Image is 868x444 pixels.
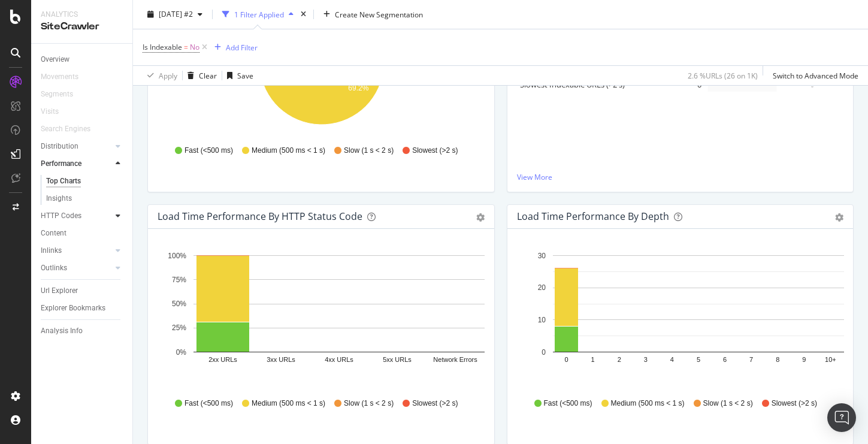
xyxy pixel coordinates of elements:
[591,356,594,363] text: 1
[222,66,253,85] button: Save
[41,325,83,337] div: Analysis Info
[41,53,69,66] div: Overview
[267,356,295,363] text: 3xx URLs
[476,213,485,222] div: gear
[325,356,353,363] text: 4xx URLs
[210,40,258,55] button: Add Filter
[688,70,758,80] div: 2.6 % URLs ( 26 on 1K )
[542,348,546,357] text: 0
[208,356,237,363] text: 2xx URLs
[41,302,105,315] div: Explorer Bookmarks
[617,356,621,363] text: 2
[749,356,753,363] text: 7
[703,398,753,409] span: Slow (1 s < 2 s)
[517,248,844,387] svg: A chart.
[344,146,394,156] span: Slow (1 s < 2 s)
[41,227,124,240] a: Content
[41,140,78,153] div: Distribution
[537,252,546,260] text: 30
[185,398,233,409] span: Fast (<500 ms)
[412,398,458,409] span: Slowest (>2 s)
[802,356,806,363] text: 9
[183,66,217,85] button: Clear
[772,398,817,409] span: Slowest (>2 s)
[46,192,72,205] div: Insights
[517,210,669,222] div: Load Time Performance by Depth
[433,356,477,363] text: Network Errors
[298,8,309,20] div: times
[412,146,458,156] span: Slowest (>2 s)
[564,356,568,363] text: 0
[41,262,112,274] a: Outlinks
[46,175,81,188] div: Top Charts
[143,5,207,24] button: [DATE] #2
[158,248,485,387] svg: A chart.
[168,252,186,260] text: 100%
[537,283,546,292] text: 20
[319,5,428,24] button: Create New Segmentation
[172,324,186,332] text: 25%
[172,300,186,308] text: 50%
[234,9,284,19] div: 1 Filter Applied
[768,66,858,85] button: Switch to Advanced Mode
[41,71,78,83] div: Movements
[41,20,123,34] div: SiteCrawler
[41,105,71,118] a: Visits
[185,146,233,156] span: Fast (<500 ms)
[773,70,858,80] div: Switch to Advanced Mode
[825,356,836,363] text: 10+
[41,88,73,101] div: Segments
[172,276,186,284] text: 75%
[383,356,412,363] text: 5xx URLs
[143,42,182,52] span: Is Indexable
[237,70,253,80] div: Save
[41,105,59,118] div: Visits
[41,262,67,274] div: Outlinks
[41,325,124,337] a: Analysis Info
[537,316,546,324] text: 10
[41,227,66,240] div: Content
[643,356,647,363] text: 3
[46,175,124,188] a: Top Charts
[835,213,843,222] div: gear
[348,83,368,92] text: 69.2%
[544,398,592,409] span: Fast (<500 ms)
[335,9,423,19] span: Create New Segmentation
[159,9,193,19] span: 2025 Sep. 4th #2
[41,210,81,222] div: HTTP Codes
[723,356,727,363] text: 6
[252,398,325,409] span: Medium (500 ms < 1 s)
[670,356,673,363] text: 4
[41,140,112,153] a: Distribution
[41,285,78,297] div: Url Explorer
[159,70,177,80] div: Apply
[199,70,217,80] div: Clear
[41,123,102,135] a: Search Engines
[696,356,700,363] text: 5
[184,42,188,52] span: =
[827,403,856,432] div: Open Intercom Messenger
[41,244,112,257] a: Inlinks
[143,66,177,85] button: Apply
[41,10,123,20] div: Analytics
[41,71,90,83] a: Movements
[190,39,199,56] span: No
[41,53,124,66] a: Overview
[176,348,187,357] text: 0%
[41,88,85,101] a: Segments
[520,79,625,90] a: Slowest Indexable URLs (>2 s)
[41,158,112,170] a: Performance
[41,210,112,222] a: HTTP Codes
[46,192,124,205] a: Insights
[226,42,258,52] div: Add Filter
[41,302,124,315] a: Explorer Bookmarks
[217,5,298,24] button: 1 Filter Applied
[344,398,394,409] span: Slow (1 s < 2 s)
[517,172,844,182] a: View More
[41,123,90,135] div: Search Engines
[158,210,362,222] div: Load Time Performance by HTTP Status Code
[41,158,81,170] div: Performance
[41,285,124,297] a: Url Explorer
